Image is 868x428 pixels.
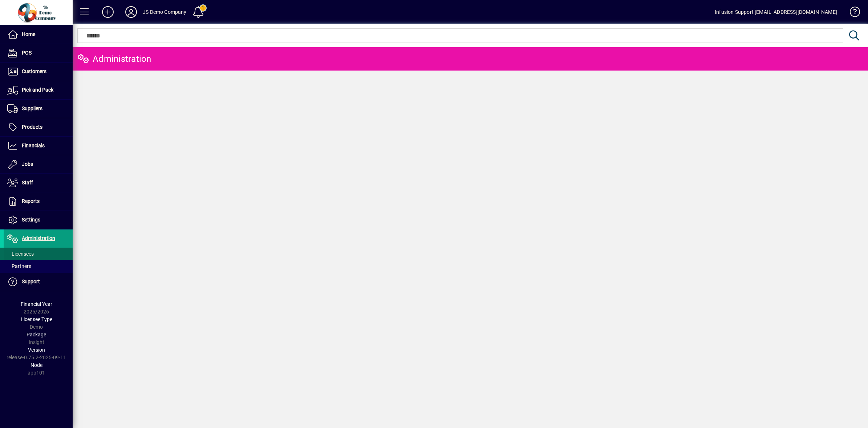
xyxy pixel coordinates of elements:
[96,5,119,19] button: Add
[4,211,73,229] a: Settings
[31,362,42,368] span: Node
[22,217,40,223] span: Settings
[4,273,73,291] a: Support
[27,332,46,337] span: Package
[7,263,31,269] span: Partners
[4,118,73,136] a: Products
[22,180,33,185] span: Staff
[22,50,32,56] span: POS
[22,68,46,74] span: Customers
[4,155,73,173] a: Jobs
[715,6,837,18] div: Infusion Support [EMAIL_ADDRESS][DOMAIN_NAME]
[4,25,73,44] a: Home
[22,105,42,111] span: Suppliers
[4,192,73,211] a: Reports
[22,31,35,37] span: Home
[4,137,73,155] a: Financials
[22,87,53,93] span: Pick and Pack
[22,124,42,130] span: Products
[22,161,33,167] span: Jobs
[4,63,73,81] a: Customers
[119,5,143,19] button: Profile
[4,81,73,99] a: Pick and Pack
[4,174,73,192] a: Staff
[844,1,859,25] a: Knowledge Base
[7,251,34,257] span: Licensees
[21,301,52,307] span: Financial Year
[78,53,151,65] div: Administration
[22,279,40,284] span: Support
[4,248,73,260] a: Licensees
[143,6,187,18] div: JS Demo Company
[22,198,40,204] span: Reports
[22,143,45,148] span: Financials
[4,260,73,272] a: Partners
[4,100,73,118] a: Suppliers
[22,235,55,241] span: Administration
[4,44,73,62] a: POS
[28,347,45,353] span: Version
[21,316,52,322] span: Licensee Type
